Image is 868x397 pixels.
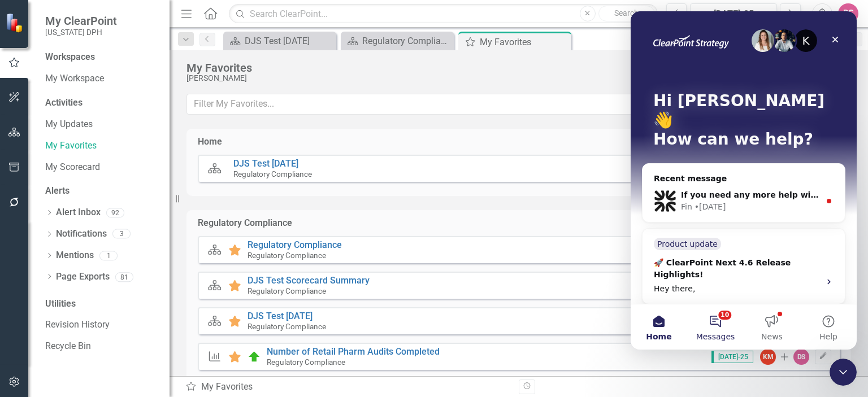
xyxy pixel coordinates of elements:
[23,246,183,269] div: 🚀 ClearPoint Next 4.6 Release Highlights!
[480,35,568,49] div: My Favorites
[248,350,261,364] img: On Target
[248,286,326,295] small: Regulatory Compliance
[45,118,158,131] a: My Updates
[189,321,207,329] span: Help
[267,357,345,367] small: Regulatory Compliance
[248,322,326,331] small: Regulatory Compliance
[5,12,26,33] img: ClearPoint Strategy
[248,239,342,250] a: Regulatory Compliance
[45,161,158,174] a: My Scorecard
[248,275,370,286] a: DJS Test Scorecard Summary
[23,226,90,239] div: Product update
[170,293,226,338] button: Help
[106,208,124,217] div: 92
[186,94,744,115] input: Filter My Favorites...
[760,349,776,365] div: KM
[248,251,326,260] small: Regulatory Compliance
[186,74,801,82] div: [PERSON_NAME]
[690,3,777,24] button: [DATE]-25
[15,321,41,329] span: Home
[631,11,857,350] iframe: Intercom live chat
[233,169,312,178] small: Regulatory Compliance
[614,8,639,18] span: Search
[66,321,105,329] span: Messages
[56,228,107,241] a: Notifications
[99,251,118,260] div: 1
[23,272,183,283] div: Hey there,
[838,3,858,24] button: DS
[112,229,131,239] div: 3
[194,18,215,38] div: Close
[45,319,158,331] a: Revision History
[198,217,292,230] div: Regulatory Compliance
[57,293,113,338] button: Messages
[233,158,298,169] a: DJS Test [DATE]
[45,51,95,64] div: Workspaces
[131,321,152,329] span: News
[598,6,655,21] button: Search
[56,249,94,262] a: Mentions
[694,7,773,21] div: [DATE]-25
[248,311,313,321] a: DJS Test [DATE]
[113,293,170,338] button: News
[226,34,333,48] a: DJS Test [DATE]
[185,381,510,394] div: My Favorites
[45,298,158,311] div: Utilities
[11,217,215,293] div: Product update🚀 ClearPoint Next 4.6 Release Highlights!Hey there,
[711,351,753,363] span: [DATE]-25
[793,349,809,365] div: DS
[115,272,133,282] div: 81
[45,340,158,353] a: Recycle Bin
[830,359,857,386] iframe: Intercom live chat
[45,28,117,37] small: [US_STATE] DPH
[64,190,96,202] div: • [DATE]
[344,34,451,48] a: Regulatory Compliance
[267,346,440,357] a: Number of Retail Pharm Audits Completed
[45,185,158,198] div: Alerts
[45,139,158,152] a: My Favorites
[50,190,62,202] div: Fin
[362,34,451,48] div: Regulatory Compliance
[186,62,801,74] div: My Favorites
[229,4,657,24] input: Search ClearPoint...
[45,72,158,85] a: My Workspace
[56,206,101,219] a: Alert Inbox
[56,271,110,283] a: Page Exports
[45,14,117,28] span: My ClearPoint
[198,136,222,149] div: Home
[245,34,333,48] div: DJS Test [DATE]
[45,97,158,110] div: Activities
